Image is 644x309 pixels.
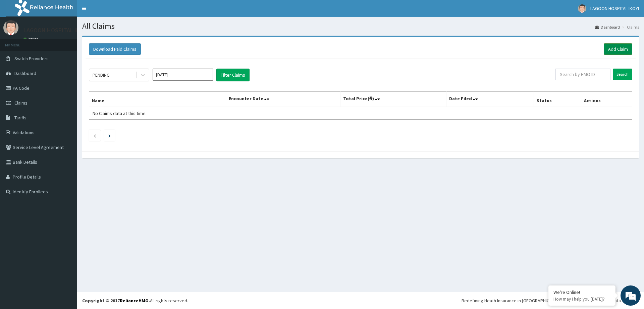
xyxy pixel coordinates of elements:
span: LAGOON HOSPITAL IKOYI [590,5,639,11]
input: Search by HMO ID [555,69,610,80]
footer: All rights reserved. [77,292,644,309]
th: Encounter Date [226,92,340,107]
span: Tariffs [14,115,26,121]
input: Search [613,69,632,80]
a: RelianceHMO [120,298,149,304]
span: Claims [14,100,28,106]
input: Select Month and Year [153,69,213,81]
th: Date Filed [446,92,534,107]
span: Dashboard [14,70,36,76]
th: Status [534,92,581,107]
p: How may I help you today? [553,296,610,302]
div: We're Online! [553,289,610,295]
button: Filter Claims [216,69,250,81]
th: Actions [581,92,632,107]
th: Name [89,92,226,107]
div: PENDING [93,72,110,78]
th: Total Price(₦) [340,92,446,107]
div: Redefining Heath Insurance in [GEOGRAPHIC_DATA] using Telemedicine and Data Science! [462,297,639,304]
img: User Image [3,20,18,35]
img: User Image [578,4,586,13]
a: Online [23,37,40,41]
p: LAGOON HOSPITAL IKOYI [23,27,88,33]
h1: All Claims [82,22,639,31]
span: No Claims data at this time. [93,110,147,116]
span: Switch Providers [14,55,49,62]
strong: Copyright © 2017 . [82,298,150,304]
li: Claims [621,24,639,30]
a: Previous page [93,132,96,139]
button: Download Paid Claims [89,43,141,55]
a: Next page [108,132,111,139]
a: Dashboard [595,24,620,30]
a: Add Claim [604,43,632,55]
